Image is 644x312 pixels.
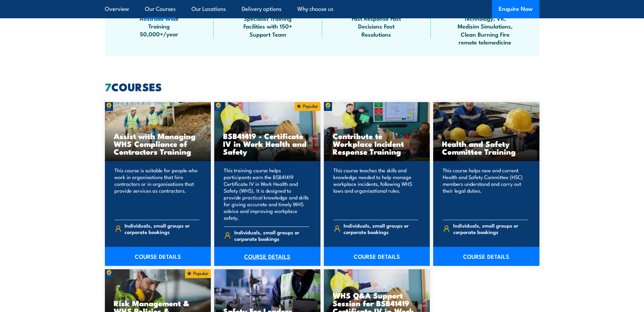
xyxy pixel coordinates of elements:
a: COURSE DETAILS [105,247,211,266]
h3: BSB41419 - Certificate IV in Work Health and Safety [223,132,312,155]
a: COURSE DETAILS [324,247,430,266]
h3: Contribute to Workplace Incident Response Training [333,132,421,155]
a: COURSE DETAILS [433,247,539,266]
h3: Assist with Managing WHS Compliance of Contractors Training [114,132,202,155]
span: Technology, VR, Medisim Simulations, Clean Burning Fire remote telemedicine [455,14,516,46]
a: COURSE DETAILS [214,247,320,266]
span: Australia Wide Training 50,000+/year [129,14,190,38]
p: This course helps new and current Health and Safety Committee (HSC) members understand and carry ... [443,167,528,214]
span: Individuals, small groups or corporate bookings [125,222,199,235]
span: Individuals, small groups or corporate bookings [234,229,309,242]
p: This course teaches the skills and knowledge needed to help manage workplace incidents, following... [333,167,419,214]
span: Specialist Training Facilities with 150+ Support Team [237,14,298,38]
strong: 7 [105,78,111,95]
h3: Health and Safety Committee Training [442,140,531,155]
span: Fast Response Fast Decisions Fast Resolutions [346,14,407,38]
span: Individuals, small groups or corporate bookings [344,222,418,235]
span: Individuals, small groups or corporate bookings [453,222,528,235]
p: This course is suitable for people who work in organisations that hire contractors or in organisa... [114,167,200,214]
p: This training course helps participants earn the BSB41419 Certificate IV in Work Health and Safet... [224,167,309,221]
h2: COURSES [105,82,539,91]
